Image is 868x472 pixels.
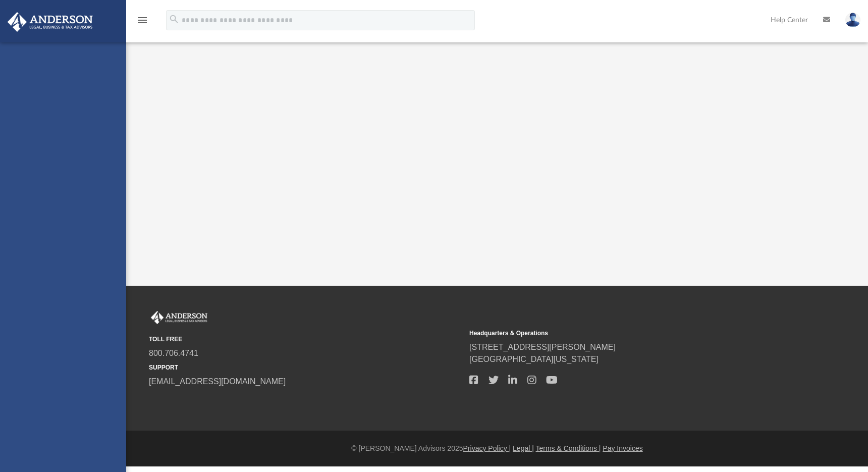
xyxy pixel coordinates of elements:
a: Privacy Policy | [463,444,511,452]
img: Anderson Advisors Platinum Portal [149,311,209,324]
a: [EMAIL_ADDRESS][DOMAIN_NAME] [149,377,286,386]
a: 800.706.4741 [149,349,198,357]
img: User Pic [845,13,860,27]
img: Anderson Advisors Platinum Portal [5,12,96,32]
small: SUPPORT [149,363,462,372]
a: [STREET_ADDRESS][PERSON_NAME] [469,343,616,351]
a: Pay Invoices [603,444,642,452]
small: TOLL FREE [149,335,462,344]
i: menu [136,14,148,26]
a: menu [136,19,148,26]
small: Headquarters & Operations [469,329,783,338]
a: [GEOGRAPHIC_DATA][US_STATE] [469,355,599,363]
a: Terms & Conditions | [536,444,601,452]
a: Legal | [513,444,534,452]
i: search [169,14,180,25]
div: © [PERSON_NAME] Advisors 2025 [126,443,868,454]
